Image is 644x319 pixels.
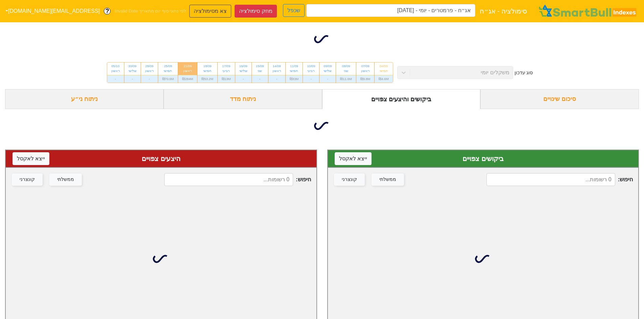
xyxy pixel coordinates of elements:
div: ₪33M [286,75,303,83]
div: 15/09 [256,64,264,69]
div: ביקושים והיצעים צפויים [322,89,481,109]
button: מחק סימולציה [235,5,277,18]
div: 30/09 [128,64,137,69]
div: חמישי [162,69,174,73]
img: SmartBull [538,4,639,18]
span: סימולציה - אג״ח [480,4,527,18]
div: 16/09 [239,64,247,69]
div: 11/09 [290,64,299,69]
div: שלישי [239,69,247,73]
div: סיכום שינויים [480,89,639,109]
div: חמישי [290,69,299,73]
div: 08/09 [340,64,352,69]
div: ₪11.6M [336,75,356,83]
div: ביקושים צפויים [335,154,632,164]
div: ₪9.8M [356,75,374,83]
input: אג״ח - פרמטרים - יומי - 21/09/25 [306,4,475,17]
span: לפי נתוני סוף יום מתאריך Invalid Date [115,8,186,15]
div: שני [340,69,352,73]
button: שכפל [283,4,305,17]
div: 05/10 [111,64,120,69]
div: ראשון [360,69,370,73]
div: ₪53.2M [197,75,217,83]
div: 09/09 [324,64,332,69]
div: ראשון [111,69,120,73]
div: סוג עדכון [515,69,533,76]
span: חיפוש : [164,173,311,186]
span: ? [105,7,109,16]
div: - [235,75,252,83]
div: 10/09 [307,64,315,69]
div: ניתוח מדד [164,89,322,109]
div: ממשלתי [57,176,74,183]
div: ₪70.6M [158,75,178,83]
div: - [319,75,336,83]
div: - [107,75,124,83]
div: 28/09 [145,64,154,69]
div: - [252,75,268,83]
div: קונצרני [342,176,357,183]
div: 17/09 [222,64,231,69]
img: loading... [314,118,330,134]
button: ממשלתי [49,174,82,186]
div: ניתוח ני״ע [5,89,164,109]
div: ממשלתי [379,176,396,183]
div: ₪13M [218,75,235,83]
div: 21/09 [182,64,193,69]
div: - [141,75,158,83]
span: חיפוש : [486,173,633,186]
img: loading... [475,251,491,267]
div: - [303,75,319,83]
button: קונצרני [12,174,43,186]
div: היצעים צפויים [13,154,310,164]
div: 14/09 [272,64,281,69]
div: 04/09 [379,64,388,69]
button: ממשלתי [372,174,404,186]
div: ראשון [272,69,281,73]
div: חמישי [201,69,213,73]
div: 25/09 [162,64,174,69]
div: - [124,75,141,83]
div: ראשון [145,69,154,73]
input: 0 רשומות... [164,173,293,186]
button: ייצא לאקסל [335,152,372,165]
img: loading... [314,31,330,47]
div: 18/09 [201,64,213,69]
div: שלישי [324,69,332,73]
div: קונצרני [20,176,35,183]
div: - [268,75,285,83]
div: ₪284M [178,75,197,83]
button: ייצא לאקסל [13,152,49,165]
input: 0 רשומות... [486,173,615,186]
div: ראשון [182,69,193,73]
img: loading... [153,251,169,267]
button: צא מסימולציה [189,5,231,18]
div: שלישי [128,69,137,73]
div: 07/09 [360,64,370,69]
div: חמישי [379,69,388,73]
button: קונצרני [334,174,365,186]
div: רביעי [222,69,231,73]
div: שני [256,69,264,73]
div: רביעי [307,69,315,73]
div: ₪4.6M [375,75,392,83]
